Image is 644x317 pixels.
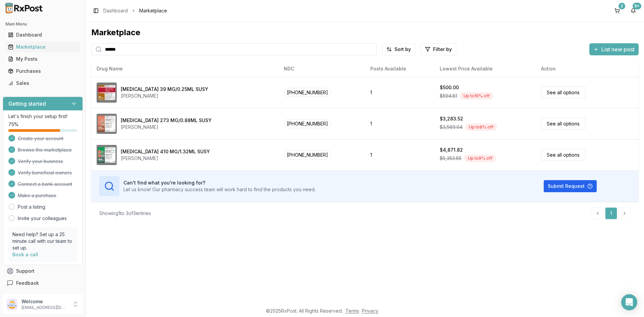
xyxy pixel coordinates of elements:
[278,61,365,77] th: NDC
[5,77,80,89] a: Sales
[5,53,80,65] a: My Posts
[365,61,434,77] th: Posts Available
[5,65,80,77] a: Purchases
[21,305,68,310] p: [EMAIL_ADDRESS][DOMAIN_NAME]
[16,280,39,286] span: Feedback
[541,118,585,129] a: See all options
[394,46,411,53] span: Sort by
[541,149,585,161] a: See all options
[8,68,77,74] div: Purchases
[633,3,641,9] div: 9+
[97,114,117,134] img: Invega Trinza 273 MG/0.88ML SUSY
[619,3,625,9] div: 2
[91,61,278,77] th: Drug Name
[3,30,83,40] button: Dashboard
[8,80,77,87] div: Sales
[362,308,378,314] a: Privacy
[421,43,456,55] button: Filter by
[123,179,316,186] h3: Can't find what you're looking for?
[18,135,63,142] span: Create your account
[433,46,452,53] span: Filter by
[440,147,463,153] div: $4,871.82
[592,207,631,219] nav: pagination
[284,88,331,97] span: [PHONE_NUMBER]
[3,3,46,13] img: RxPost Logo
[121,124,212,130] div: [PERSON_NAME]
[440,155,462,162] span: $5,353.65
[8,113,77,120] p: Let's finish your setup first!
[365,108,434,139] td: 1
[612,5,623,16] button: 2
[3,54,83,64] button: My Posts
[18,158,63,165] span: Verify your business
[18,192,56,199] span: Make a purchase
[541,87,585,98] a: See all options
[460,92,493,100] div: Up to 16 % off
[121,148,210,155] div: [MEDICAL_DATA] 410 MG/1.32ML SUSY
[18,215,67,222] a: Invite your colleagues
[97,83,117,103] img: Invega Sustenna 39 MG/0.25ML SUSY
[139,7,167,14] span: Marketplace
[91,27,639,38] div: Marketplace
[99,210,151,217] div: Showing 1 to 3 of 3 entries
[5,21,80,27] h2: Main Menu
[18,147,72,153] span: Browse the marketplace
[628,5,639,16] button: 9+
[621,294,637,310] div: Open Intercom Messenger
[536,61,639,77] th: Action
[3,78,83,89] button: Sales
[589,43,639,55] button: List new post
[121,155,210,162] div: [PERSON_NAME]
[123,186,316,193] p: Let us know! Our pharmacy success team will work hard to find the products you need.
[3,66,83,76] button: Purchases
[440,115,463,122] div: $3,283.52
[18,169,72,176] span: Verify beneficial owners
[97,145,117,165] img: Invega Trinza 410 MG/1.32ML SUSY
[434,61,536,77] th: Lowest Price Available
[12,252,38,257] a: Book a call
[440,93,457,99] span: $594.81
[18,204,45,210] a: Post a listing
[21,298,68,305] p: Welcome
[3,42,83,52] button: Marketplace
[8,56,77,62] div: My Posts
[121,117,212,124] div: [MEDICAL_DATA] 273 MG/0.88ML SUSY
[121,93,208,99] div: [PERSON_NAME]
[3,265,83,277] button: Support
[464,155,496,162] div: Up to 9 % off
[3,277,83,289] button: Feedback
[12,231,73,251] p: Need help? Set up a 25 minute call with our team to set up.
[121,86,208,93] div: [MEDICAL_DATA] 39 MG/0.25ML SUSY
[440,84,459,91] div: $500.00
[5,41,80,53] a: Marketplace
[605,207,617,219] a: 1
[18,181,72,188] span: Connect a bank account
[465,123,497,131] div: Up to 8 % off
[589,47,639,53] a: List new post
[365,77,434,108] td: 1
[8,100,46,108] h3: Getting started
[601,45,635,53] span: List new post
[5,29,80,41] a: Dashboard
[284,150,331,159] span: [PHONE_NUMBER]
[8,44,77,50] div: Marketplace
[8,121,18,128] span: 75 %
[440,124,463,130] span: $3,569.04
[365,139,434,170] td: 1
[8,32,77,38] div: Dashboard
[103,7,167,14] nav: breadcrumb
[544,180,597,192] button: Submit Request
[103,7,128,14] a: Dashboard
[284,119,331,128] span: [PHONE_NUMBER]
[382,43,415,55] button: Sort by
[7,299,17,310] img: User avatar
[345,308,359,314] a: Terms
